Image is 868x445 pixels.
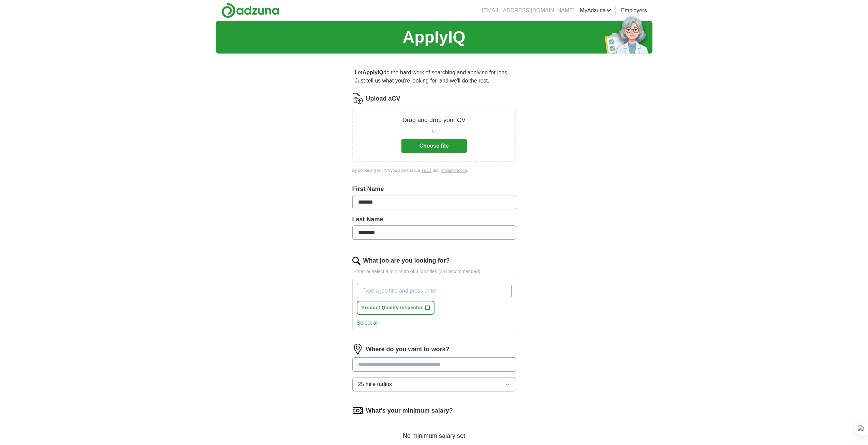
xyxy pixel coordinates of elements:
p: Let do the hard work of searching and applying for jobs. Just tell us what you're looking for, an... [352,66,516,88]
a: Privacy Notice [441,168,467,173]
strong: ApplyIQ [363,70,383,75]
button: Select all [357,319,379,327]
span: Product Quality Inspector [362,304,423,311]
p: Enter or select a minimum of 3 job titles (4-8 recommended) [352,268,516,275]
a: T&Cs [421,168,431,173]
label: What job are you looking for? [363,256,450,265]
button: Choose file [401,139,467,153]
p: Drag and drop your CV [402,116,466,125]
img: salary.png [352,405,363,416]
div: By uploading your CV you agree to our and . [352,167,516,174]
span: 25 mile radius [358,380,392,388]
img: location.png [352,344,363,355]
h1: ApplyIQ [402,25,465,49]
label: Where do you want to work? [366,345,450,354]
div: No minimum salary set [352,424,516,441]
label: First Name [352,184,516,194]
img: search.png [352,257,361,265]
a: MyAdzuna [580,6,611,15]
label: What's your minimum salary? [366,406,453,415]
a: Employers [621,6,647,15]
li: [EMAIL_ADDRESS][DOMAIN_NAME] [482,6,574,15]
label: Upload a CV [366,94,400,103]
button: Product Quality Inspector [357,301,435,315]
input: Type a job title and press enter [357,284,512,298]
img: CV Icon [352,93,363,104]
span: or [432,128,436,135]
button: 25 mile radius [352,377,516,391]
label: Last Name [352,215,516,224]
img: Adzuna logo [221,3,279,18]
